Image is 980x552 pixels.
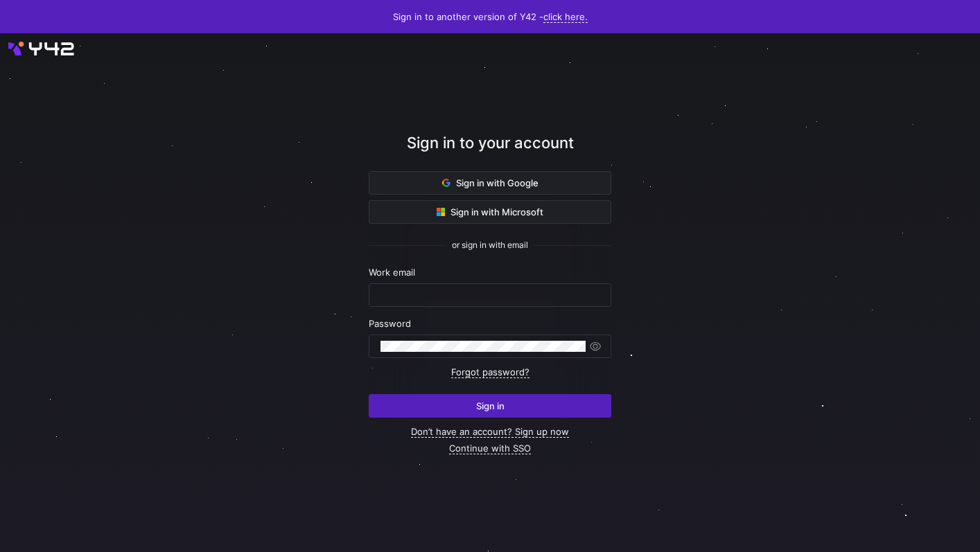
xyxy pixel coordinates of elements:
[369,394,611,418] button: Sign in
[369,267,415,278] span: Work email
[543,11,588,23] a: click here.
[451,366,530,378] a: Forgot password?
[476,400,505,411] span: Sign in
[437,206,543,217] span: Sign in with Microsoft
[369,200,611,224] button: Sign in with Microsoft
[369,171,611,195] button: Sign in with Google
[452,240,528,250] span: or sign in with email
[369,132,611,171] div: Sign in to your account
[442,177,539,188] span: Sign in with Google
[411,426,569,438] a: Don’t have an account? Sign up now
[449,443,531,454] a: Continue with SSO
[369,318,411,329] span: Password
